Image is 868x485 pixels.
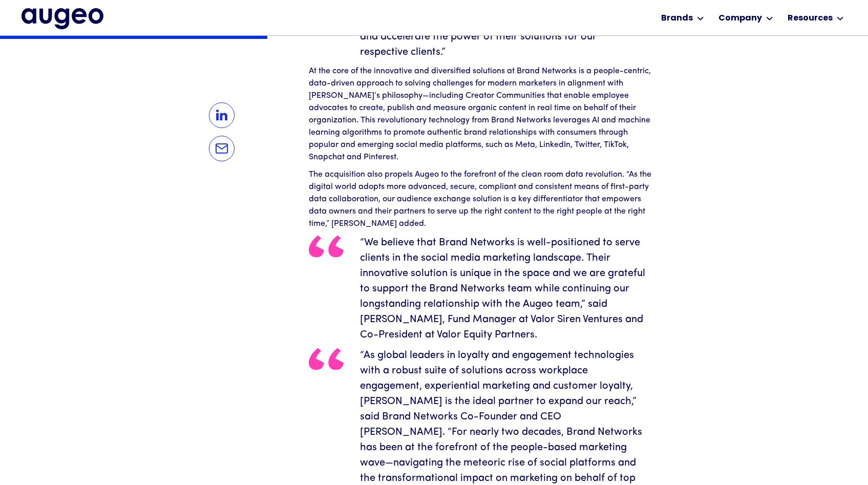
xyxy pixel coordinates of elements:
div: Company [718,12,762,25]
p: At the core of the innovative and diversified solutions at Brand Networks is a people-centric, da... [309,65,657,163]
div: Brands [661,12,693,25]
div: Resources [788,12,833,25]
blockquote: “We believe that Brand Networks is well-positioned to serve clients in the social media marketing... [309,235,657,343]
a: home [22,8,103,29]
p: The acquisition also propels Augeo to the forefront of the clean room data revolution. “As the di... [309,168,657,230]
img: Augeo's full logo in midnight blue. [22,8,103,29]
